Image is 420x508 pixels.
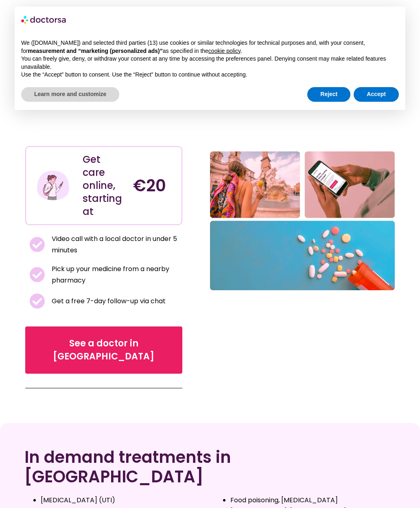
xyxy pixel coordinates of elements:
[208,48,241,54] a: cookie policy
[50,233,178,256] span: Video call with a local doctor in under 5 minutes
[29,128,178,138] iframe: Customer reviews powered by Trustpilot
[21,71,399,79] p: Use the “Accept” button to consent. Use the “Reject” button to continue without accepting.
[307,87,350,102] button: Reject
[21,55,399,71] p: You can freely give, deny, or withdraw your consent at any time by accessing the preferences pane...
[21,39,399,55] p: We ([DOMAIN_NAME]) and selected third parties (13) use cookies or similar technologies for techni...
[29,118,151,128] iframe: Customer reviews powered by Trustpilot
[21,87,119,102] button: Learn more and customize
[50,296,166,307] span: Get a free 7-day follow-up via chat
[50,263,178,286] span: Pick up your medicine from a nearby pharmacy
[28,48,162,54] strong: measurement and “marketing (personalized ads)”
[21,13,67,26] img: logo
[38,337,170,363] span: See a doctor in [GEOGRAPHIC_DATA]
[41,495,206,506] li: [MEDICAL_DATA] (UTI)
[133,176,175,195] h4: €20
[25,326,182,374] a: See a doctor in [GEOGRAPHIC_DATA]
[354,87,399,102] button: Accept
[210,151,395,290] img: A collage of three pictures. Healthy female traveler enjoying her vacation in Rome, Italy. Someon...
[36,169,70,202] img: Illustration depicting a young woman in a casual outfit, engaged with her smartphone. She has a p...
[230,495,396,506] li: Food poisoning, [MEDICAL_DATA]
[83,153,125,218] div: Get care online, starting at
[24,447,396,486] h2: In demand treatments in [GEOGRAPHIC_DATA]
